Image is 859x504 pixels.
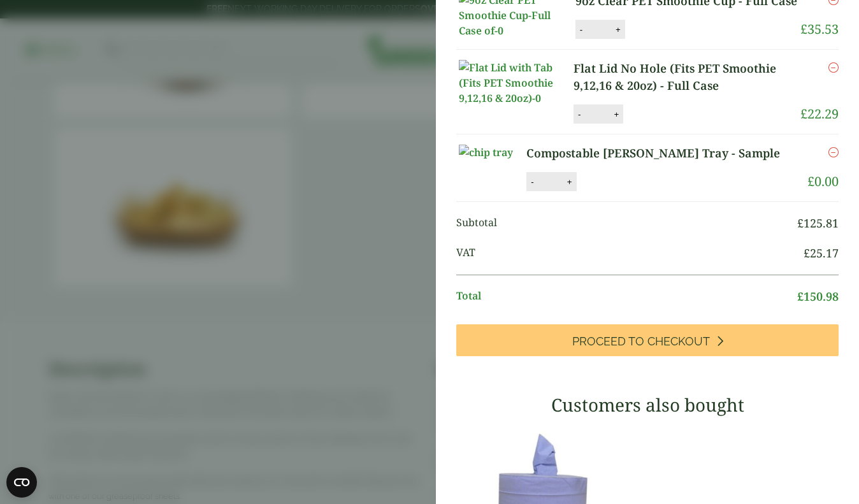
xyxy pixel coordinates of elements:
[804,245,839,261] bdi: 25.17
[828,60,839,75] a: Remove this item
[456,288,797,305] span: Total
[797,289,839,304] bdi: 150.98
[797,289,804,304] span: £
[800,20,839,38] bdi: 35.53
[572,335,710,349] span: Proceed to Checkout
[527,176,537,187] button: -
[828,145,839,160] a: Remove this item
[456,324,839,356] a: Proceed to Checkout
[797,215,804,231] span: £
[804,245,810,261] span: £
[800,105,807,122] span: £
[6,467,37,498] button: Open CMP widget
[800,105,839,122] bdi: 22.29
[797,215,839,231] bdi: 125.81
[612,24,624,35] button: +
[456,245,804,262] span: VAT
[459,145,513,160] img: chip tray
[574,60,800,94] a: Flat Lid No Hole (Fits PET Smoothie 9,12,16 & 20oz) - Full Case
[807,173,814,190] span: £
[574,109,584,120] button: -
[459,60,574,106] img: Flat Lid with Tab (Fits PET Smoothie 9,12,16 & 20oz)-0
[563,176,576,187] button: +
[576,24,586,35] button: -
[526,145,793,162] a: Compostable [PERSON_NAME] Tray - Sample
[456,394,839,416] h3: Customers also bought
[456,215,797,232] span: Subtotal
[807,173,839,190] bdi: 0.00
[800,20,807,38] span: £
[610,109,623,120] button: +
